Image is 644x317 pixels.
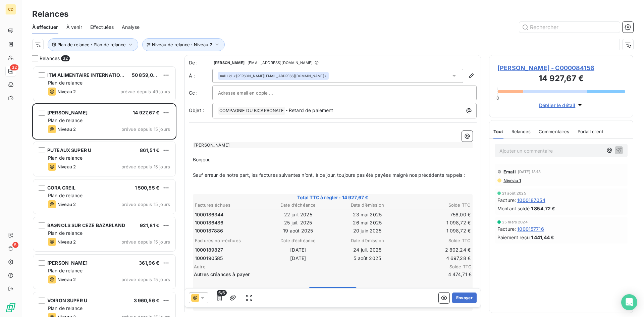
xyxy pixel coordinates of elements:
span: null Lidl [220,73,232,78]
span: 32 [10,64,18,70]
img: Logo LeanPay [5,302,16,313]
span: Facture : [497,225,516,232]
span: Plan de relance [48,305,83,311]
span: Analyse [122,24,140,31]
span: 1 441,44 € [531,234,554,241]
span: Effectuées [90,24,114,31]
label: Cc : [189,90,212,96]
span: Email [503,169,516,174]
td: 19 août 2025 [264,227,333,234]
span: De : [189,59,212,66]
span: BAGNOLS SUR CEZE BAZARLAND [47,222,125,228]
span: 1000157716 [517,225,544,232]
span: Niveau 2 [57,89,76,94]
span: 1000187886 [195,227,223,234]
span: 32 [61,55,69,61]
span: 361,96 € [139,260,159,266]
th: Factures non-échues [195,237,263,244]
span: [PERSON_NAME] [47,260,88,266]
div: <[PERSON_NAME][EMAIL_ADDRESS][DOMAIN_NAME]> [220,73,327,78]
span: 14 927,67 € [133,110,159,115]
span: 3 960,56 € [134,298,160,303]
span: Tout [493,129,503,134]
span: - Retard de paiement [285,107,333,113]
span: - [EMAIL_ADDRESS][DOMAIN_NAME] [246,61,313,65]
span: Autres créances à payer [194,271,430,278]
span: 0 [496,95,499,101]
span: Plan de relance [48,193,83,198]
td: 1 098,72 € [402,227,471,234]
span: [PERSON_NAME] [47,110,88,115]
span: Niveau 2 [57,277,76,282]
span: prévue depuis 15 jours [121,164,170,169]
span: prévue depuis 49 jours [120,89,170,94]
span: prévue depuis 15 jours [121,239,170,245]
th: Date d’émission [333,202,402,209]
span: Relances [512,129,531,134]
span: Niveau 2 [57,202,76,207]
label: À : [189,72,212,79]
th: Factures échues [195,202,263,209]
span: VOIRON SUPER U [47,298,87,303]
h3: 14 927,67 € [497,72,625,86]
span: Solde TTC [431,264,472,269]
span: CORA CREIL [47,185,76,191]
span: 6/6 [217,290,227,296]
span: 921,81 € [140,222,159,228]
div: grid [32,66,176,317]
span: [PERSON_NAME] [214,61,245,65]
span: Autre [194,264,431,269]
span: 1 500,55 € [135,185,160,191]
td: 756,00 € [402,211,471,218]
h3: Relances [32,8,68,20]
span: ITM ALIMENTAIRE INTERNATIONAL [47,72,130,78]
span: [DATE] 18:13 [518,170,541,174]
td: 25 juil. 2025 [264,219,333,226]
th: Date d’émission [333,237,402,244]
span: 1000187054 [517,197,545,204]
span: À venir [66,24,82,31]
span: 5 [12,242,18,248]
td: 5 août 2025 [333,255,402,262]
span: Niveau 2 [57,239,76,245]
td: [DATE] [264,255,333,262]
td: 22 juil. 2025 [264,211,333,218]
th: Solde TTC [402,202,471,209]
td: 20 juin 2025 [333,227,402,234]
button: Niveau de relance : Niveau 2 [142,38,225,51]
span: Montant soldé [497,205,530,212]
th: Solde TTC [402,237,471,244]
span: Bonjour, [193,157,211,162]
span: prévue depuis 15 jours [121,202,170,207]
span: Commentaires [539,129,570,134]
button: Déplier le détail [537,101,586,109]
span: Objet : [189,107,204,113]
span: 1000186486 [195,219,224,226]
td: 26 mai 2025 [333,219,402,226]
div: Open Intercom Messenger [621,294,637,310]
span: prévue depuis 15 jours [121,277,170,282]
input: Adresse email en copie ... [218,88,290,98]
th: Date d’échéance [264,202,333,209]
span: 25 mars 2024 [502,220,528,224]
input: Rechercher [519,22,620,33]
span: Total TTC à régler : 14 927,67 € [194,194,472,201]
span: Plan de relance [48,155,83,161]
span: Niveau 1 [503,178,521,183]
span: 1000186344 [195,211,224,218]
td: 23 mai 2025 [333,211,402,218]
th: Date d’échéance [264,237,333,244]
span: 50 859,02 € [132,72,161,78]
span: PUTEAUX SUPER U [47,147,91,153]
button: Plan de relance : Plan de relance [48,38,138,51]
span: Paiement reçu [497,234,530,241]
span: 21 août 2025 [502,191,526,195]
td: 24 juil. 2025 [333,246,402,254]
span: Niveau 2 [57,164,76,169]
span: [PERSON_NAME] - C000084156 [497,63,625,72]
td: [DATE] [264,246,333,254]
span: Relances [40,55,60,62]
td: 4 697,28 € [402,255,471,262]
span: Facture : [497,197,516,204]
span: Plan de relance [48,268,83,273]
